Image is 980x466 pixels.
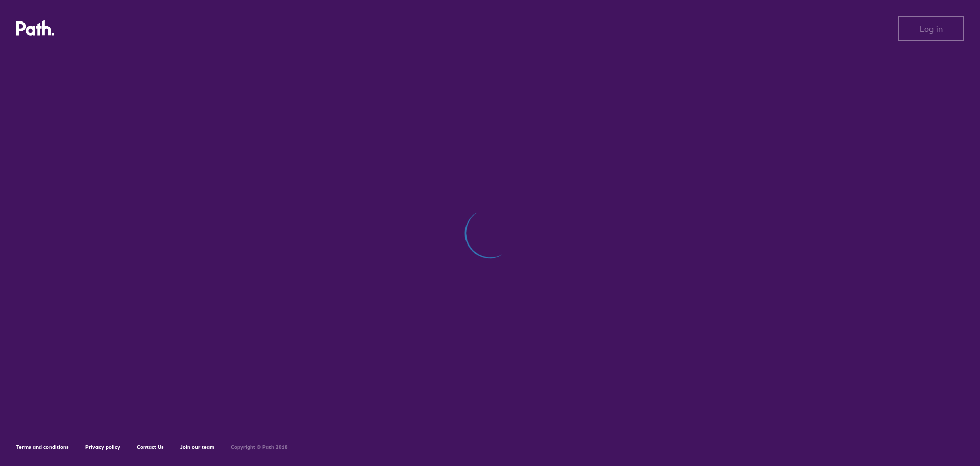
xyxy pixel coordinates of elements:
a: Terms and conditions [16,443,69,450]
button: Log in [898,16,964,41]
span: Log in [920,24,943,33]
h6: Copyright © Path 2018 [231,444,288,450]
a: Join our team [180,443,214,450]
a: Contact Us [137,443,164,450]
a: Privacy policy [85,443,120,450]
